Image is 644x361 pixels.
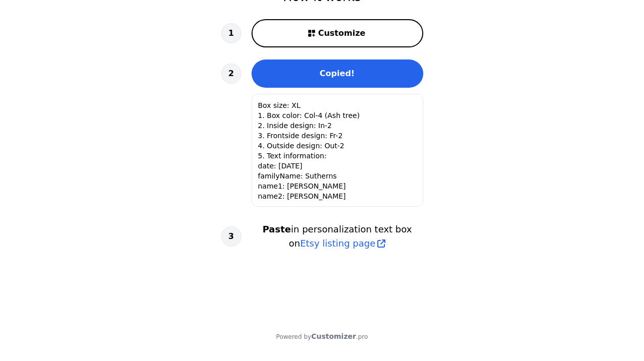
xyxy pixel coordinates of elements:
[263,224,291,234] b: Paste
[276,331,368,341] div: Powered by
[318,27,366,39] span: Customize
[252,19,423,47] button: Customize
[252,59,423,88] button: Copied!
[320,69,355,78] span: Copied!
[300,236,375,251] span: Etsy listing page
[252,222,423,251] h3: in personalization text box on
[228,230,234,243] span: 3
[356,333,368,340] span: .pro
[311,332,356,340] span: Customizer
[311,333,368,340] a: Customizer.pro
[228,68,234,80] span: 2
[228,27,234,39] span: 1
